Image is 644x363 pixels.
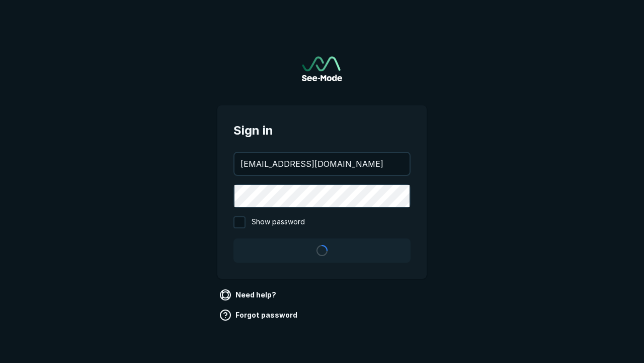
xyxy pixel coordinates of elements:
span: Show password [252,216,305,228]
img: See-Mode Logo [302,56,342,81]
a: Go to sign in [302,56,342,81]
a: Forgot password [217,307,301,323]
input: your@email.com [234,153,410,175]
span: Sign in [233,122,411,140]
a: Need help? [217,287,280,303]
